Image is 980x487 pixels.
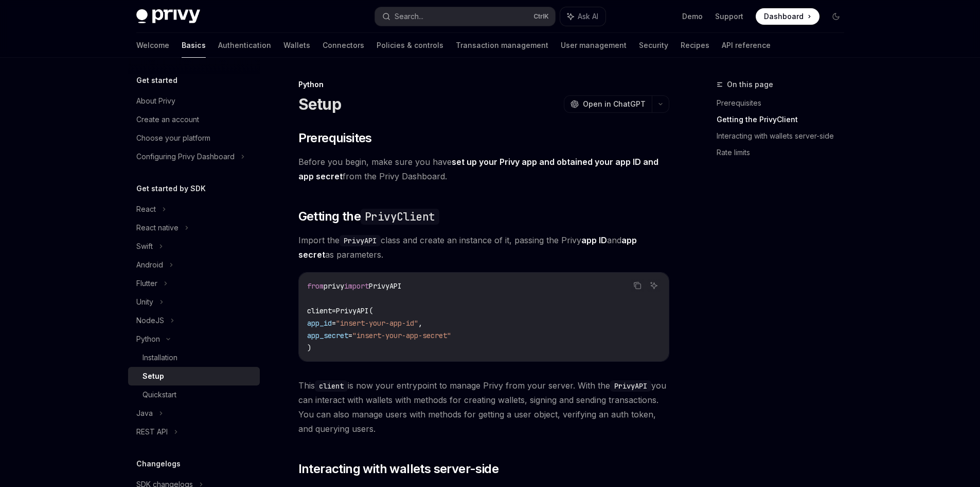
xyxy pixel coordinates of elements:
span: import [344,281,369,291]
span: app_id [307,318,332,328]
img: dark logo [136,9,200,24]
a: Transaction management [456,33,548,58]
a: Installation [128,348,260,367]
span: Dashboard [764,11,804,22]
button: Search...CtrlK [375,7,555,26]
a: Wallets [283,33,310,58]
span: Interacting with wallets server-side [298,461,498,477]
h1: Setup [298,95,341,113]
a: Support [715,11,743,22]
code: client [315,380,348,392]
div: Python [136,333,160,345]
span: "insert-your-app-secret" [352,331,451,340]
span: Ask AI [578,11,598,22]
div: Choose your platform [136,132,210,144]
span: , [418,318,422,328]
span: client [307,306,332,315]
a: Interacting with wallets server-side [717,128,852,144]
a: Rate limits [717,144,852,161]
span: privy [324,281,344,291]
a: API reference [722,33,771,58]
span: Before you begin, make sure you have from the Privy Dashboard. [298,155,669,183]
a: Prerequisites [717,95,852,111]
span: = [332,306,336,315]
button: Toggle dark mode [828,8,844,25]
a: Demo [682,11,703,22]
button: Open in ChatGPT [564,95,652,113]
div: Quickstart [142,389,176,401]
div: React [136,203,156,215]
h5: Get started by SDK [136,182,206,195]
span: ) [307,343,311,352]
span: from [307,281,324,291]
button: Ask AI [647,279,661,292]
a: Quickstart [128,385,260,404]
div: Flutter [136,277,157,290]
div: Android [136,259,163,271]
a: Basics [182,33,206,58]
a: About Privy [128,92,260,110]
a: set up your Privy app and obtained your app ID and app secret [298,157,658,182]
span: Prerequisites [298,130,372,146]
a: Setup [128,367,260,385]
h5: Changelogs [136,458,181,470]
div: NodeJS [136,314,164,327]
a: Authentication [218,33,271,58]
code: PrivyAPI [340,235,381,246]
div: Configuring Privy Dashboard [136,150,235,163]
code: PrivyAPI [610,380,651,392]
button: Ask AI [560,7,605,26]
h5: Get started [136,74,177,87]
span: Ctrl K [533,12,549,21]
a: Choose your platform [128,129,260,147]
div: Python [298,79,669,90]
a: Welcome [136,33,169,58]
span: = [332,318,336,328]
div: Unity [136,296,153,308]
div: Create an account [136,113,199,126]
span: = [348,331,352,340]
span: PrivyAPI( [336,306,373,315]
div: Installation [142,351,177,364]
a: Create an account [128,110,260,129]
a: Getting the PrivyClient [717,111,852,128]
span: On this page [727,78,773,91]
div: Java [136,407,153,419]
div: Search... [395,10,423,23]
a: Connectors [323,33,364,58]
span: Import the class and create an instance of it, passing the Privy and as parameters. [298,233,669,262]
span: PrivyAPI [369,281,402,291]
span: app_secret [307,331,348,340]
a: Security [639,33,668,58]
span: Open in ChatGPT [583,99,646,109]
span: This is now your entrypoint to manage Privy from your server. With the you can interact with wall... [298,378,669,436]
div: Swift [136,240,153,253]
a: User management [561,33,627,58]
code: PrivyClient [361,209,439,225]
a: Recipes [681,33,709,58]
a: Dashboard [756,8,819,25]
div: About Privy [136,95,175,107]
a: Policies & controls [377,33,443,58]
span: "insert-your-app-id" [336,318,418,328]
div: React native [136,222,179,234]
strong: app ID [581,235,607,245]
div: REST API [136,426,168,438]
button: Copy the contents from the code block [631,279,644,292]
span: Getting the [298,208,439,225]
div: Setup [142,370,164,382]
